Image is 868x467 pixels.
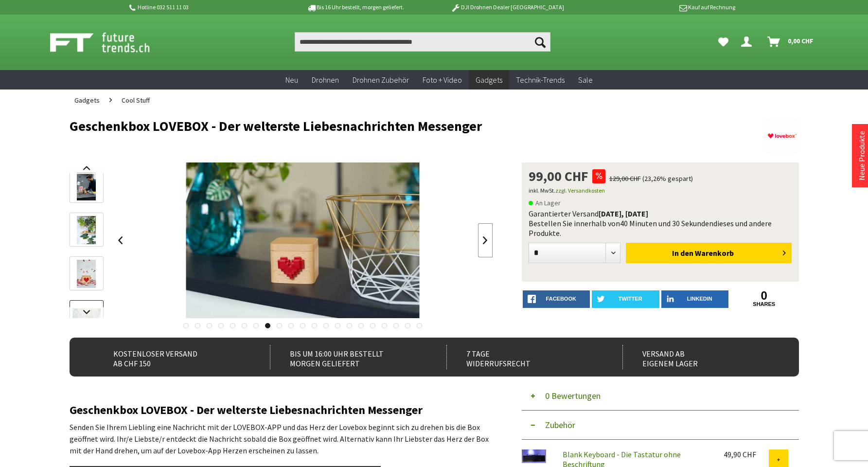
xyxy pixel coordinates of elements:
[70,404,493,416] h2: Geschenkbox LOVEBOX - Der welterste Liebesnachrichten Messenger
[737,32,760,52] a: Dein Konto
[724,449,769,459] div: 49,90 CHF
[530,32,550,52] button: Suchen
[609,174,641,183] span: 129,00 CHF
[622,345,778,369] div: Versand ab eigenem Lager
[730,290,798,301] a: 0
[295,32,550,52] input: Produkt, Marke, Kategorie, EAN, Artikelnummer…
[346,70,416,90] a: Drohnen Zubehör
[642,174,693,183] span: (23,26% gespart)
[626,243,792,263] button: In den Warenkorb
[599,209,648,218] b: [DATE], [DATE]
[555,187,605,194] a: zzgl. Versandkosten
[687,296,712,302] span: LinkedIn
[423,75,462,85] span: Foto + Video
[571,70,600,90] a: Sale
[857,131,867,180] a: Neue Produkte
[584,1,735,13] p: Kauf auf Rechnung
[509,70,571,90] a: Technik-Trends
[661,290,729,308] a: LinkedIn
[70,119,653,133] h1: Geschenkbox LOVEBOX - Der welterste Liebesnachrichten Messenger
[70,90,105,111] a: Gadgets
[122,96,150,105] span: Cool Stuff
[529,185,792,197] p: inkl. MwSt.
[529,209,792,238] div: Garantierter Versand Bestellen Sie innerhalb von dieses und andere Produkte.
[522,381,799,411] button: 0 Bewertungen
[620,218,713,228] span: 40 Minuten und 30 Sekunden
[765,119,799,153] img: lovebox
[353,75,409,85] span: Drohnen Zubehör
[74,96,100,105] span: Gadgets
[312,75,339,85] span: Drohnen
[523,290,590,308] a: facebook
[280,1,431,13] p: Bis 16 Uhr bestellt, morgen geliefert.
[70,421,493,456] p: Senden Sie Ihrem Liebling eine Nachricht mit der LOVEBOX-APP und das Herz der Lovebox beginnt sic...
[695,248,734,258] span: Warenkorb
[578,75,593,85] span: Sale
[619,296,642,302] span: twitter
[50,30,171,54] img: Shop Futuretrends - zur Startseite wechseln
[476,75,502,85] span: Gadgets
[279,70,305,90] a: Neu
[672,248,693,258] span: In den
[469,70,509,90] a: Gadgets
[713,32,733,52] a: Meine Favoriten
[546,296,576,302] span: facebook
[788,33,814,49] span: 0,00 CHF
[522,411,799,440] button: Zubehör
[730,301,798,307] a: shares
[128,1,280,13] p: Hotline 032 511 11 03
[416,70,469,90] a: Foto + Video
[431,1,583,13] p: DJI Drohnen Dealer [GEOGRAPHIC_DATA]
[516,75,565,85] span: Technik-Trends
[305,70,346,90] a: Drohnen
[446,345,602,369] div: 7 Tage Widerrufsrecht
[522,449,546,463] img: Blank Keyboard - Die Tastatur ohne Beschriftung
[285,75,298,85] span: Neu
[270,345,425,369] div: Bis um 16:00 Uhr bestellt Morgen geliefert
[529,169,588,183] span: 99,00 CHF
[94,345,249,369] div: Kostenloser Versand ab CHF 150
[763,32,818,52] a: Warenkorb
[117,90,155,111] a: Cool Stuff
[529,197,561,209] span: An Lager
[592,290,659,308] a: twitter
